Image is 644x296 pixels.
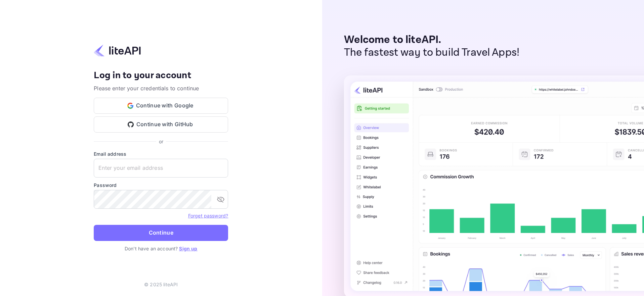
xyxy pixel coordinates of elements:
a: Forget password? [188,213,228,218]
button: Continue with Google [94,98,228,114]
a: Forget password? [188,212,228,219]
button: Continue [94,225,228,241]
p: The fastest way to build Travel Apps! [344,46,520,59]
p: Please enter your credentials to continue [94,84,228,92]
button: Continue with GitHub [94,116,228,133]
p: Welcome to liteAPI. [344,34,520,46]
button: toggle password visibility [214,193,227,206]
h4: Log in to your account [94,70,228,82]
img: liteapi [94,44,141,57]
p: or [159,138,163,145]
a: Sign up [179,246,197,251]
p: © 2025 liteAPI [144,281,178,288]
input: Enter your email address [94,159,228,178]
label: Email address [94,150,228,157]
label: Password [94,182,228,189]
p: Don't have an account? [94,245,228,252]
